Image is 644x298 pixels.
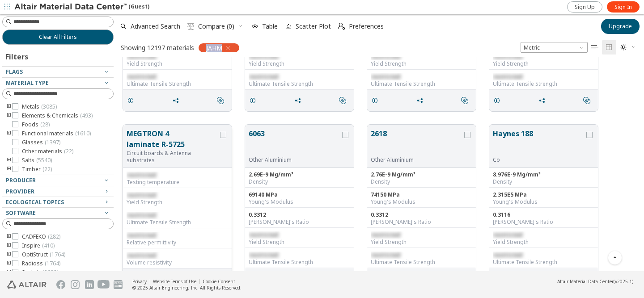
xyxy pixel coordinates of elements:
span: Sign In [614,4,632,11]
span: Compare (0) [198,23,234,29]
button: Similar search [335,92,354,109]
span: Software [6,209,36,217]
div: Ultimate Tensile Strength [127,219,228,226]
button: Details [123,270,142,288]
a: Cookie Consent [203,278,235,285]
div: Ultimate Tensile Strength [371,80,472,88]
button: Share [168,92,187,109]
button: Details [367,92,386,109]
div: 74150 MPa [371,191,472,198]
span: Clear All Filters [39,34,77,41]
button: Similar search [579,92,598,109]
div: Yield Strength [493,239,594,246]
button: Details [123,92,142,109]
a: Sign Up [567,1,602,13]
i: toogle group [6,233,12,240]
i: toogle group [6,112,12,119]
div: Testing temperature [127,179,228,186]
span: restricted [249,73,278,80]
i: toogle group [6,157,12,164]
div: [PERSON_NAME]'s Ratio [249,218,350,226]
span: Radioss [22,260,60,267]
span: restricted [249,251,278,259]
button: Similar search [579,270,598,288]
button: Tile View [602,40,616,55]
button: Upgrade [601,19,640,34]
span: CADFEKO [22,233,60,240]
div: (v2025.1) [557,278,633,285]
div: 69140 MPa [249,191,350,198]
button: Details [245,270,264,288]
button: 6063 [249,128,340,156]
i: toogle group [6,103,12,110]
button: 2618 [371,128,462,156]
i: toogle group [6,242,12,249]
button: Details [367,270,386,288]
div: [PERSON_NAME]'s Ratio [371,218,472,226]
span: JAHM [206,44,222,52]
span: restricted [127,252,156,259]
button: Similar search [213,92,232,109]
button: Flags [2,67,114,77]
span: ( 493 ) [80,112,93,119]
i:  [583,97,590,104]
span: ( 1397 ) [45,139,60,146]
button: Share [290,270,309,288]
span: restricted [493,251,522,259]
div: Other Aluminium [371,156,462,164]
div: grid [116,57,644,272]
div: Density [493,178,594,185]
button: Details [489,270,508,288]
span: ( 410 ) [42,242,55,249]
span: restricted [127,211,156,219]
button: Share [412,92,431,109]
span: ( 3085 ) [41,103,57,110]
div: Yield Strength [249,239,350,246]
div: Young's Modulus [493,198,594,206]
button: Provider [2,186,114,197]
span: restricted [127,171,156,179]
span: restricted [371,231,400,239]
button: Similar search [335,270,354,288]
span: Provider [6,188,34,195]
i: toogle group [6,166,12,173]
div: (Guest) [14,3,149,12]
div: Co [493,156,585,164]
span: OptiStruct [22,251,65,258]
div: Ultimate Tensile Strength [371,259,472,266]
div: 8.976E-9 Mg/mm³ [493,171,594,178]
span: Elements & Chemicals [22,112,93,119]
div: Young's Modulus [249,198,350,206]
span: Advanced Search [131,23,180,29]
i: toogle group [6,130,12,137]
span: restricted [371,53,400,60]
span: Foods [22,121,50,128]
button: Theme [616,40,640,55]
i: toogle group [6,260,12,267]
i: toogle group [6,251,12,258]
button: Ecological Topics [2,197,114,208]
span: ( 282 ) [48,233,60,240]
i: toogle group [6,269,12,276]
div: 2.315E5 MPa [493,191,594,198]
div: Yield Strength [371,239,472,246]
span: ( 1764 ) [45,260,60,267]
span: Functional materials [22,130,91,137]
button: Similar search [213,270,232,288]
span: Scatter Plot [296,23,331,29]
button: Details [245,92,264,109]
span: restricted [371,73,400,80]
a: Website Terms of Use [153,278,196,285]
button: Share [534,92,553,109]
span: Producer [6,176,36,184]
span: ( 22 ) [64,147,73,155]
span: restricted [493,73,522,80]
div: Yield Strength [371,60,472,67]
div: © 2025 Altair Engineering, Inc. All Rights Reserved. [132,285,241,291]
i:  [217,97,224,104]
span: restricted [371,251,400,259]
span: Other materials [22,148,73,155]
span: Preferences [349,23,384,29]
span: ( 28 ) [40,121,50,128]
span: Salts [22,157,52,164]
